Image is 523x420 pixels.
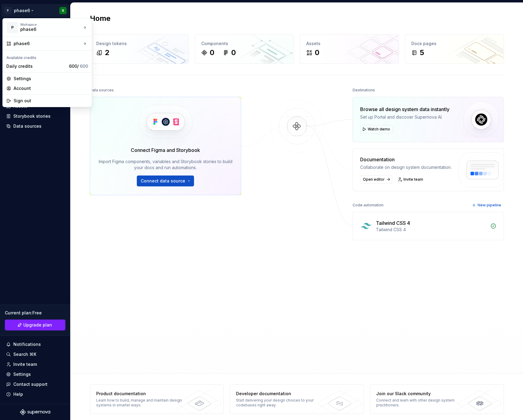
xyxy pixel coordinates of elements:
div: phase6 [20,26,72,32]
div: Settings [14,76,88,82]
div: Sign out [14,98,88,104]
div: Daily credits [6,63,67,69]
div: phase6 [14,41,82,47]
div: Workspace [20,23,82,26]
span: 600 [80,64,88,69]
div: P [7,22,18,33]
div: Account [14,85,88,91]
div: Available credits [4,52,90,61]
span: 600 / [69,64,88,69]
